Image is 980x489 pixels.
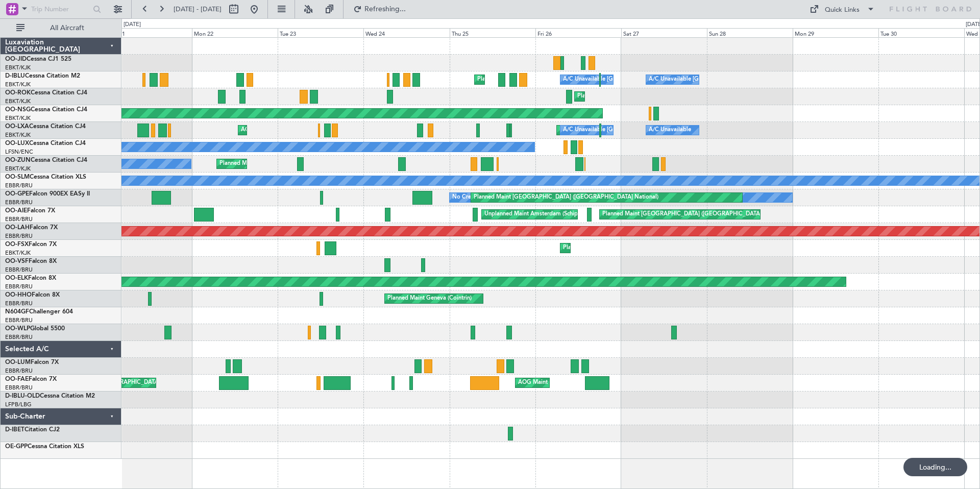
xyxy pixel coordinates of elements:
[364,6,407,13] span: Refreshing...
[5,107,31,113] span: OO-NSG
[5,208,55,214] a: OO-AIEFalcon 7X
[5,174,86,180] a: OO-SLMCessna Citation XLS
[5,283,33,290] a: EBBR/BRU
[5,191,29,197] span: OO-GPE
[5,376,57,382] a: OO-FAEFalcon 7X
[5,333,33,341] a: EBBR/BRU
[878,28,964,37] div: Tue 30
[563,123,753,138] div: A/C Unavailable [GEOGRAPHIC_DATA] ([GEOGRAPHIC_DATA] National)
[5,90,31,96] span: OO-ROK
[559,123,678,138] div: Planned Maint Kortrijk-[GEOGRAPHIC_DATA]
[535,28,621,37] div: Fri 26
[5,182,33,189] a: EBBR/BRU
[518,375,642,390] div: AOG Maint [US_STATE] ([GEOGRAPHIC_DATA])
[649,123,691,138] div: A/C Unavailable
[5,225,30,231] span: OO-LAH
[5,376,29,382] span: OO-FAE
[5,384,33,392] a: EBBR/BRU
[241,123,352,138] div: AOG Maint Kortrijk-[GEOGRAPHIC_DATA]
[577,89,696,104] div: Planned Maint Kortrijk-[GEOGRAPHIC_DATA]
[387,291,472,306] div: Planned Maint Geneva (Cointrin)
[5,97,31,105] a: EBKT/KJK
[452,190,623,205] div: No Crew [GEOGRAPHIC_DATA] ([GEOGRAPHIC_DATA] National)
[5,258,57,264] a: OO-VSFFalcon 8X
[5,56,27,62] span: OO-JID
[5,140,29,146] span: OO-LUX
[106,28,192,37] div: Sun 21
[11,20,111,36] button: All Aircraft
[621,28,707,37] div: Sat 27
[903,458,967,476] div: Loading...
[5,131,31,139] a: EBKT/KJK
[27,25,108,32] span: All Aircraft
[477,72,591,87] div: Planned Maint Nice ([GEOGRAPHIC_DATA])
[5,359,59,365] a: OO-LUMFalcon 7X
[5,367,33,375] a: EBBR/BRU
[563,72,753,87] div: A/C Unavailable [GEOGRAPHIC_DATA] ([GEOGRAPHIC_DATA] National)
[349,1,410,17] button: Refreshing...
[5,73,80,79] a: D-IBLUCessna Citation M2
[5,393,40,399] span: D-IBLU-OLD
[5,140,86,146] a: OO-LUXCessna Citation CJ4
[5,393,95,399] a: D-IBLU-OLDCessna Citation M2
[5,258,29,264] span: OO-VSF
[174,5,222,14] span: [DATE] - [DATE]
[5,56,71,62] a: OO-JIDCessna CJ1 525
[649,72,812,87] div: A/C Unavailable [GEOGRAPHIC_DATA]-[GEOGRAPHIC_DATA]
[804,1,880,17] button: Quick Links
[5,275,28,281] span: OO-ELK
[5,309,29,315] span: N604GF
[5,90,87,96] a: OO-ROKCessna Citation CJ4
[825,5,860,15] div: Quick Links
[5,124,29,130] span: OO-LXA
[602,207,763,222] div: Planned Maint [GEOGRAPHIC_DATA] ([GEOGRAPHIC_DATA])
[707,28,793,37] div: Sun 28
[5,292,60,298] a: OO-HHOFalcon 8X
[5,81,31,88] a: EBKT/KJK
[5,326,65,332] a: OO-WLPGlobal 5500
[192,28,278,37] div: Mon 22
[5,208,27,214] span: OO-AIE
[5,249,31,257] a: EBKT/KJK
[5,309,73,315] a: N604GFChallenger 604
[5,427,60,433] a: D-IBETCitation CJ2
[5,266,33,274] a: EBBR/BRU
[5,191,90,197] a: OO-GPEFalcon 900EX EASy II
[5,444,84,450] a: OE-GPPCessna Citation XLS
[62,375,247,390] div: Planned Maint [GEOGRAPHIC_DATA] ([GEOGRAPHIC_DATA] National)
[5,73,25,79] span: D-IBLU
[5,326,30,332] span: OO-WLP
[219,156,338,172] div: Planned Maint Kortrijk-[GEOGRAPHIC_DATA]
[5,215,33,223] a: EBBR/BRU
[5,241,57,248] a: OO-FSXFalcon 7X
[5,401,32,408] a: LFPB/LBG
[5,316,33,324] a: EBBR/BRU
[5,275,56,281] a: OO-ELKFalcon 8X
[5,107,87,113] a: OO-NSGCessna Citation CJ4
[474,190,658,205] div: Planned Maint [GEOGRAPHIC_DATA] ([GEOGRAPHIC_DATA] National)
[5,359,31,365] span: OO-LUM
[5,114,31,122] a: EBKT/KJK
[278,28,363,37] div: Tue 23
[5,64,31,71] a: EBKT/KJK
[5,232,33,240] a: EBBR/BRU
[5,444,28,450] span: OE-GPP
[484,207,587,222] div: Unplanned Maint Amsterdam (Schiphol)
[5,174,30,180] span: OO-SLM
[793,28,878,37] div: Mon 29
[5,124,86,130] a: OO-LXACessna Citation CJ4
[5,300,33,307] a: EBBR/BRU
[363,28,449,37] div: Wed 24
[124,20,141,29] div: [DATE]
[5,157,31,163] span: OO-ZUN
[5,157,87,163] a: OO-ZUNCessna Citation CJ4
[450,28,535,37] div: Thu 25
[5,427,24,433] span: D-IBET
[5,165,31,173] a: EBKT/KJK
[5,148,33,156] a: LFSN/ENC
[31,2,90,17] input: Trip Number
[5,292,32,298] span: OO-HHO
[5,225,58,231] a: OO-LAHFalcon 7X
[563,240,682,256] div: Planned Maint Kortrijk-[GEOGRAPHIC_DATA]
[5,241,29,248] span: OO-FSX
